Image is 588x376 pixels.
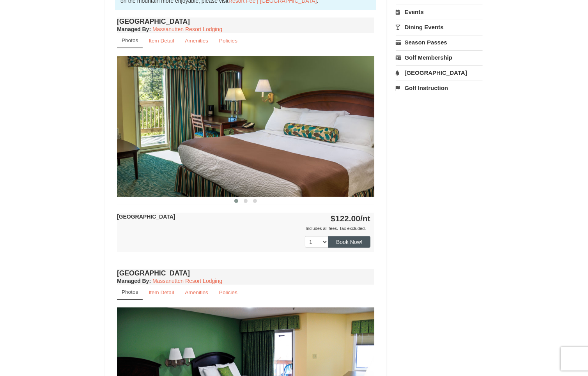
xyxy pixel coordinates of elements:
small: Photos [122,37,138,43]
h4: [GEOGRAPHIC_DATA] [117,18,374,25]
small: Amenities [185,290,208,295]
a: Golf Membership [396,50,483,65]
a: Massanutten Resort Lodging [152,26,222,32]
a: [GEOGRAPHIC_DATA] [396,65,483,80]
a: Photos [117,33,143,48]
a: Item Detail [143,33,179,48]
a: Photos [117,285,143,300]
a: Season Passes [396,35,483,49]
strong: : [117,278,151,284]
a: Massanutten Resort Lodging [152,278,222,284]
h4: [GEOGRAPHIC_DATA] [117,269,374,277]
small: Amenities [185,38,208,44]
a: Golf Instruction [396,81,483,95]
button: Book Now! [328,236,370,248]
small: Photos [122,289,138,295]
a: Amenities [180,285,213,300]
span: Managed By [117,26,149,32]
strong: : [117,26,151,32]
a: Events [396,5,483,19]
small: Item Detail [149,290,174,295]
span: Managed By [117,278,149,284]
small: Policies [219,38,237,44]
span: /nt [360,214,370,223]
a: Amenities [180,33,213,48]
small: Policies [219,290,237,295]
a: Item Detail [143,285,179,300]
strong: [GEOGRAPHIC_DATA] [117,214,175,220]
a: Policies [214,285,243,300]
small: Item Detail [149,38,174,44]
strong: $122.00 [331,214,370,223]
div: Includes all fees. Tax excluded. [117,224,370,232]
img: 18876286-36-6bbdb14b.jpg [117,56,374,196]
a: Dining Events [396,20,483,34]
a: Policies [214,33,243,48]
